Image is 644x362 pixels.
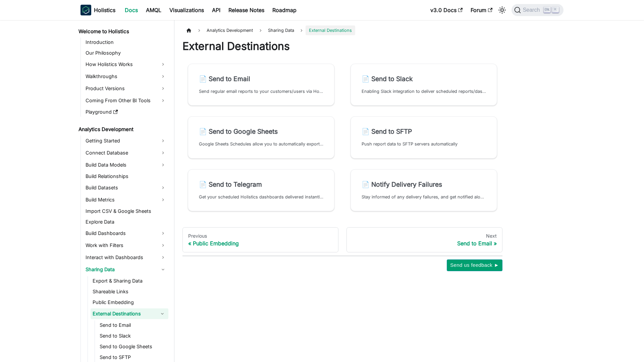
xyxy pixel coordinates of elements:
a: 📄️ Send to EmailSend regular email reports to your customers/users via Holistics BI [188,64,334,106]
button: Search (Ctrl+K) [512,4,563,16]
div: Next [352,233,497,239]
nav: Breadcrumbs [182,25,502,35]
a: Explore Data [84,217,168,227]
p: Stay informed of any delivery failures, and get notified along with your team. [362,194,486,200]
a: Playground [84,107,168,117]
a: Roadmap [268,5,301,15]
a: Sharing Data [84,264,168,275]
h2: Send to Google Sheets [199,127,323,135]
p: Get your scheduled Holistics dashboards delivered instantly in Telegram for real-time alerts, mob... [199,194,323,200]
p: Google Sheets Schedules allow you to automatically export data from a report/chart widget to a Go... [199,141,323,147]
a: Build Dashboards [84,228,168,239]
a: Release Notes [224,5,268,15]
a: API [208,5,224,15]
a: Shareable Links [91,287,168,296]
a: Import CSV & Google Sheets [84,206,168,216]
a: AMQL [142,5,165,15]
h2: Send to Telegram [199,180,323,188]
a: Send to Email [98,320,168,330]
button: Switch between dark and light mode (currently light mode) [497,5,507,15]
div: Send to Email [352,240,497,247]
button: Send us feedback ► [447,259,502,271]
a: 📄️ Send to SlackEnabling Slack integration to deliver scheduled reports/dashboards to your Slack ... [351,64,497,106]
h1: External Destinations [182,40,502,53]
a: Public Embedding [91,298,168,307]
a: Docs [121,5,142,15]
a: How Holistics Works [84,59,168,70]
div: Previous [188,233,333,239]
a: Product Versions [84,83,168,94]
span: External Destinations [306,25,355,35]
p: Enabling Slack integration to deliver scheduled reports/dashboards to your Slack team. This helps... [362,88,486,95]
a: Export & Sharing Data [91,276,168,286]
a: Coming From Other BI Tools [84,95,168,106]
a: NextSend to Email [346,227,502,253]
a: Build Datasets [84,182,168,193]
a: Send to Slack [98,331,168,341]
b: Holistics [94,6,115,14]
a: Analytics Development [76,125,168,134]
nav: Docs sidebar [74,20,174,362]
a: Visualizations [165,5,208,15]
a: 📄️ Notify Delivery FailuresStay informed of any delivery failures, and get notified along with yo... [351,169,497,211]
a: External Destinations [91,308,156,319]
kbd: K [552,7,559,13]
p: Send regular email reports to your customers/users via Holistics BI [199,88,323,95]
a: Our Philosophy [84,48,168,58]
a: Interact with Dashboards [84,252,168,263]
a: Getting Started [84,135,168,146]
span: Search [521,7,544,13]
h2: Notify Delivery Failures [362,180,486,188]
a: Welcome to Holistics [76,27,168,36]
p: Push report data to SFTP servers automatically [362,141,486,147]
span: Analytics Development [203,25,256,35]
a: Home page [182,25,195,35]
a: Forum [467,5,496,15]
a: Build Data Models [84,160,168,170]
div: Public Embedding [188,240,333,247]
h2: Send to SFTP [362,127,486,135]
a: 📄️ Send to TelegramGet your scheduled Holistics dashboards delivered instantly in Telegram for re... [188,169,334,211]
a: HolisticsHolistics [80,5,115,15]
h2: Send to Slack [362,75,486,83]
a: Work with Filters [84,240,168,251]
a: Connect Database [84,147,168,158]
a: 📄️ Send to Google SheetsGoogle Sheets Schedules allow you to automatically export data from a rep... [188,116,334,158]
a: Build Metrics [84,194,168,205]
a: Introduction [84,38,168,47]
a: Send to SFTP [98,353,168,362]
span: Send us feedback ► [450,261,499,269]
span: Sharing Data [265,25,298,35]
a: Build Relationships [84,172,168,181]
a: Send to Google Sheets [98,342,168,351]
h2: Send to Email [199,75,323,83]
a: Walkthroughs [84,71,168,82]
button: Collapse sidebar category 'External Destinations' [156,308,168,319]
img: Holistics [80,5,91,15]
a: PreviousPublic Embedding [182,227,338,253]
a: 📄️ Send to SFTPPush report data to SFTP servers automatically [351,116,497,158]
nav: Docs pages [182,227,502,253]
a: v3.0 Docs [426,5,467,15]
